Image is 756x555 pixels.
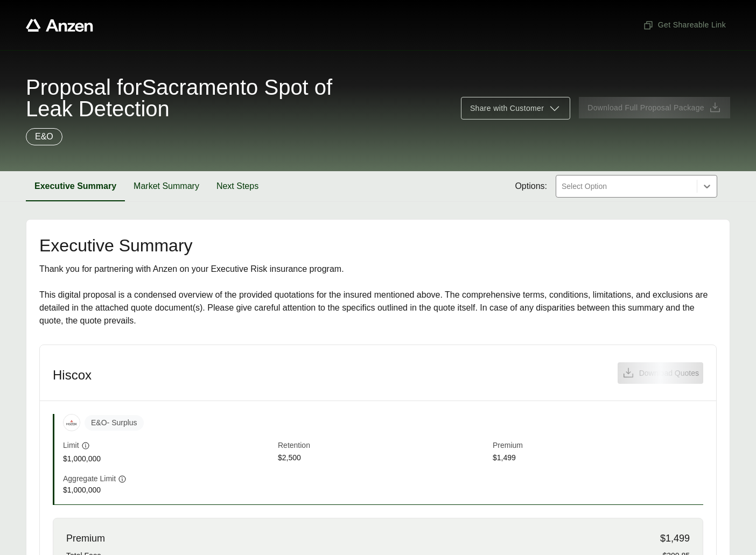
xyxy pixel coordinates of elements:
[64,415,80,431] img: Hiscox
[26,171,125,201] button: Executive Summary
[493,440,703,452] span: Premium
[639,15,730,35] button: Get Shareable Link
[63,484,274,496] span: $1,000,000
[85,415,144,431] span: E&O - Surplus
[208,171,267,201] button: Next Steps
[53,367,92,383] h3: Hiscox
[493,452,703,465] span: $1,499
[63,440,79,451] span: Limit
[278,452,488,465] span: $2,500
[35,130,53,143] p: E&O
[39,237,717,254] h2: Executive Summary
[278,440,488,452] span: Retention
[39,263,717,327] div: Thank you for partnering with Anzen on your Executive Risk insurance program. This digital propos...
[26,76,448,120] span: Proposal for Sacramento Spot of Leak Detection
[125,171,208,201] button: Market Summary
[26,19,93,32] a: Anzen website
[660,531,690,546] span: $1,499
[66,531,105,546] span: Premium
[643,19,726,31] span: Get Shareable Link
[470,103,544,114] span: Share with Customer
[63,473,116,484] span: Aggregate Limit
[461,97,570,120] button: Share with Customer
[587,102,704,114] span: Download Full Proposal Package
[515,180,547,193] span: Options:
[63,453,274,465] span: $1,000,000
